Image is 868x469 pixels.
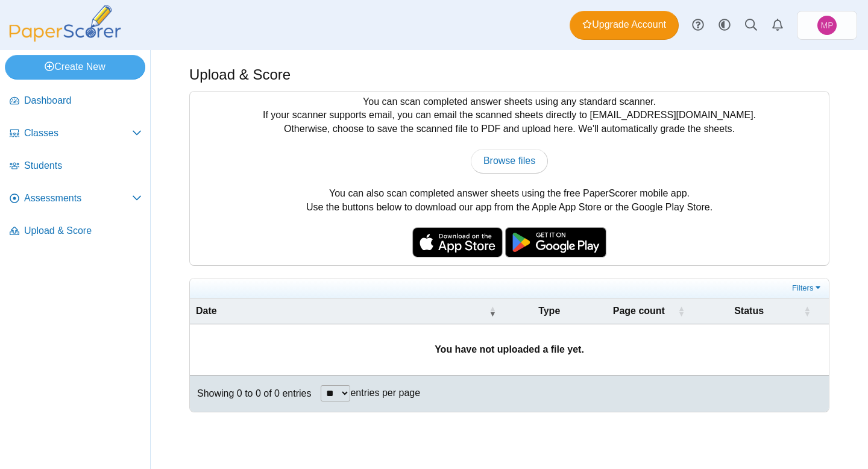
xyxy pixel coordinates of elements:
[505,227,606,257] img: google-play-badge.png
[570,11,679,40] a: Upgrade Account
[24,94,142,107] span: Dashboard
[5,217,146,246] a: Upload & Score
[350,388,420,398] label: entries per page
[483,156,535,166] span: Browse files
[190,376,311,412] div: Showing 0 to 0 of 0 entries
[817,16,837,35] span: Maya Price
[5,5,125,42] img: PaperScorer
[797,11,857,40] a: Maya Price
[508,304,590,318] span: Type
[24,159,142,172] span: Students
[190,92,829,265] div: You can scan completed answer sheets using any standard scanner. If your scanner supports email, ...
[5,87,146,116] a: Dashboard
[5,55,145,79] a: Create New
[697,304,801,318] span: Status
[5,152,146,181] a: Students
[678,305,685,317] span: Page count : Activate to sort
[189,65,291,85] h1: Upload & Score
[804,305,811,317] span: Status : Activate to sort
[602,304,675,318] span: Page count
[24,224,142,238] span: Upload & Score
[24,192,132,205] span: Assessments
[5,119,146,148] a: Classes
[412,227,503,257] img: apple-store-badge.svg
[471,149,548,173] a: Browse files
[489,305,496,317] span: Date : Activate to remove sorting
[821,21,834,30] span: Maya Price
[582,18,666,31] span: Upgrade Account
[5,184,146,213] a: Assessments
[764,12,791,39] a: Alerts
[24,127,132,140] span: Classes
[435,344,584,354] b: You have not uploaded a file yet.
[789,282,826,294] a: Filters
[196,304,486,318] span: Date
[5,33,125,43] a: PaperScorer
